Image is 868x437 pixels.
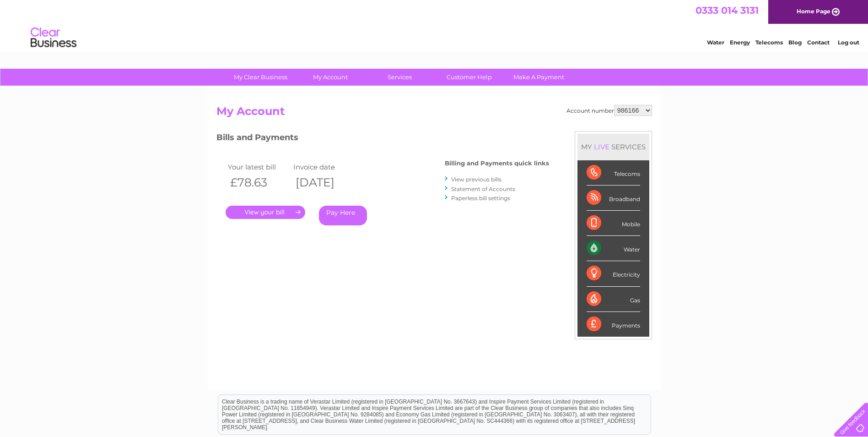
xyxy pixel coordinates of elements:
[451,186,515,192] a: Statement of Accounts
[788,39,802,46] a: Blog
[587,287,640,312] div: Gas
[226,206,305,219] a: .
[695,5,759,16] a: 0333 014 3131
[226,173,291,192] th: £78.63
[566,105,652,116] div: Account number
[707,39,724,46] a: Water
[226,161,291,173] td: Your latest bill
[216,105,652,122] h2: My Account
[451,195,510,202] a: Paperless bill settings
[291,161,357,173] td: Invoice date
[451,176,501,183] a: View previous bills
[730,39,750,46] a: Energy
[319,206,367,225] a: Pay Here
[587,211,640,236] div: Mobile
[30,24,77,52] img: logo.png
[587,236,640,261] div: Water
[218,5,651,44] div: Clear Business is a trading name of Verastar Limited (registered in [GEOGRAPHIC_DATA] No. 3667643...
[223,69,298,86] a: My Clear Business
[587,186,640,211] div: Broadband
[755,39,783,46] a: Telecoms
[501,69,577,86] a: Make A Payment
[362,69,437,86] a: Services
[292,69,368,86] a: My Account
[587,312,640,337] div: Payments
[587,261,640,286] div: Electricity
[807,39,830,46] a: Contact
[587,160,640,186] div: Telecoms
[291,173,357,192] th: [DATE]
[838,39,859,46] a: Log out
[577,134,649,160] div: MY SERVICES
[431,69,507,86] a: Customer Help
[216,131,549,147] h3: Bills and Payments
[445,160,549,167] h4: Billing and Payments quick links
[592,142,611,151] div: LIVE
